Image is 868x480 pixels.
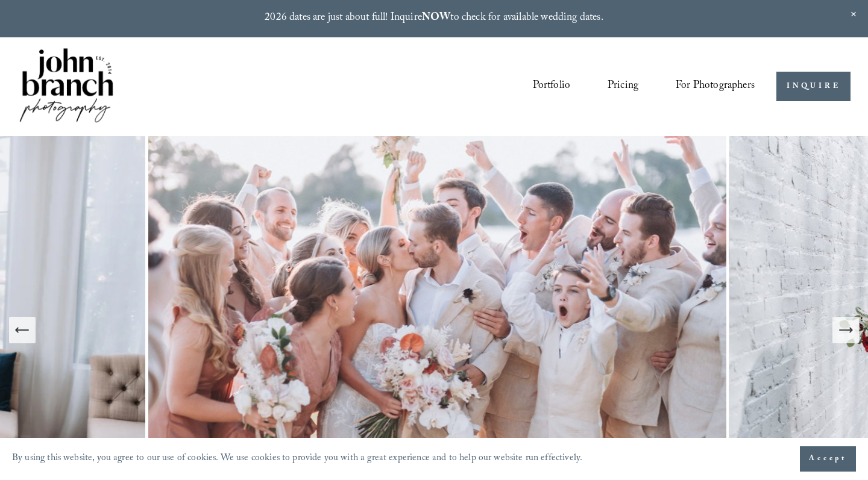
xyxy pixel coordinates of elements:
a: folder dropdown [676,75,755,98]
span: Accept [809,453,847,465]
p: By using this website, you agree to our use of cookies. We use cookies to provide you with a grea... [12,450,582,469]
span: For Photographers [676,76,755,97]
img: John Branch IV Photography [17,46,115,127]
button: Accept [800,446,856,472]
a: INQUIRE [776,72,851,101]
button: Previous Slide [9,317,36,343]
button: Next Slide [832,317,859,343]
a: Pricing [608,75,638,98]
a: Portfolio [533,75,571,98]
